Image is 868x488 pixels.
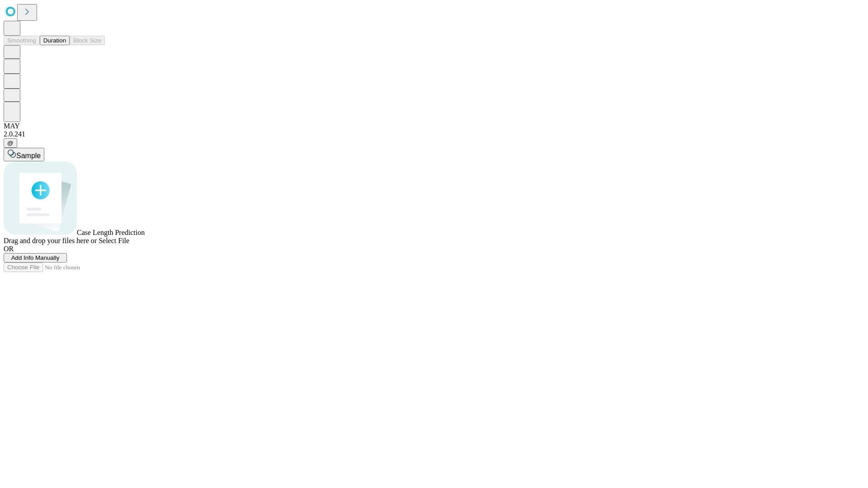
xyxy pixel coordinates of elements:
[4,138,17,148] button: @
[4,237,97,244] span: Drag and drop your files here or
[40,36,70,45] button: Duration
[7,140,14,146] span: @
[70,36,105,45] button: Block Size
[77,229,145,236] span: Case Length Prediction
[4,130,864,138] div: 2.0.241
[11,254,60,261] span: Add Info Manually
[4,122,864,130] div: MAY
[4,253,67,263] button: Add Info Manually
[4,36,40,45] button: Smoothing
[99,237,129,244] span: Select File
[4,245,14,253] span: OR
[4,148,44,161] button: Sample
[16,152,41,160] span: Sample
